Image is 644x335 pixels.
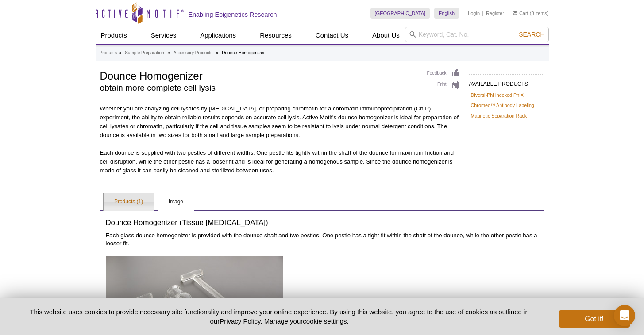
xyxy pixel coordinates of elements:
[222,50,265,55] li: Dounce Homogenizer
[96,27,132,44] a: Products
[100,84,418,92] h2: obtain more complete cell lysis
[469,74,544,90] h2: AVAILABLE PRODUCTS
[516,30,547,38] button: Search
[220,317,260,325] a: Privacy Policy
[471,91,524,99] a: Diversi-Phi Indexed PhiX
[106,218,539,227] h3: Dounce Homogenizer (Tissue [MEDICAL_DATA])
[519,31,544,38] span: Search
[471,101,534,109] a: Chromeo™ Antibody Labeling
[195,27,241,44] a: Applications
[146,27,182,44] a: Services
[189,11,277,19] h2: Enabling Epigenetics Research
[216,50,219,55] li: »
[367,27,405,44] a: About Us
[303,317,347,325] button: cookie settings
[614,305,635,326] div: Open Intercom Messenger
[513,11,517,15] img: Your Cart
[15,307,544,326] p: This website uses cookies to provide necessary site functionality and improve your online experie...
[370,8,430,19] a: [GEOGRAPHIC_DATA]
[174,49,212,57] a: Accessory Products
[100,69,418,82] h1: Dounce Homogenizer
[513,10,528,16] a: Cart
[405,27,549,42] input: Keyword, Cat. No.
[471,112,527,120] a: Magnetic Separation Rack
[482,8,484,19] li: |
[100,104,460,140] p: Whether you are analyzing cell lysates by [MEDICAL_DATA], or preparing chromatin for a chromatin ...
[559,310,629,328] button: Got it!
[486,10,504,16] a: Register
[468,10,480,16] a: Login
[119,50,122,55] li: »
[104,193,154,211] a: Products (1)
[513,8,549,19] li: (0 items)
[106,232,539,247] p: Each glass dounce homogenizer is provided with the dounce shaft and two pestles. One pestle has a...
[427,80,460,90] a: Print
[255,27,297,44] a: Resources
[100,49,117,57] a: Products
[310,27,354,44] a: Contact Us
[434,8,459,19] a: English
[100,148,460,175] p: Each dounce is supplied with two pestles of different widths. One pestle fits tightly within the ...
[167,50,170,55] li: »
[158,193,194,211] a: Image
[125,49,164,57] a: Sample Preparation
[427,69,460,78] a: Feedback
